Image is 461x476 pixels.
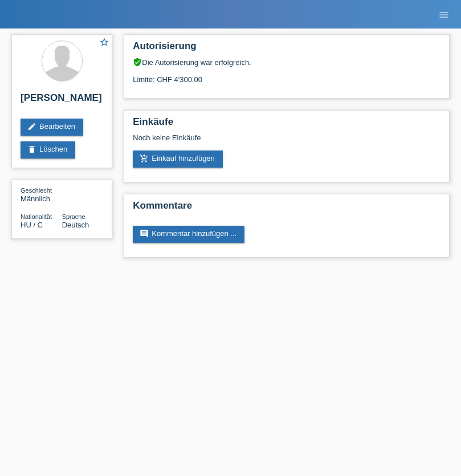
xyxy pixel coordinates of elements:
[133,58,440,67] div: Die Autorisierung war erfolgreich.
[133,58,142,67] i: verified_user
[21,187,52,194] span: Geschlecht
[21,141,75,158] a: deleteLöschen
[133,226,244,243] a: commentKommentar hinzufügen ...
[21,186,62,203] div: Männlich
[27,145,36,154] i: delete
[133,133,440,150] div: Noch keine Einkäufe
[133,150,223,168] a: add_shopping_cartEinkauf hinzufügen
[21,92,103,109] h2: [PERSON_NAME]
[21,119,83,136] a: editBearbeiten
[438,9,450,21] i: menu
[62,221,89,229] span: Deutsch
[133,67,440,84] div: Limite: CHF 4'300.00
[133,116,440,133] h2: Einkäufe
[21,213,52,220] span: Nationalität
[433,11,455,18] a: menu
[21,221,43,229] span: Ungarn / C / 01.09.2011
[133,200,440,217] h2: Kommentare
[27,122,36,131] i: edit
[99,37,109,49] a: star_border
[133,40,440,58] h2: Autorisierung
[99,37,109,47] i: star_border
[140,229,149,238] i: comment
[62,213,85,220] span: Sprache
[140,154,149,163] i: add_shopping_cart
